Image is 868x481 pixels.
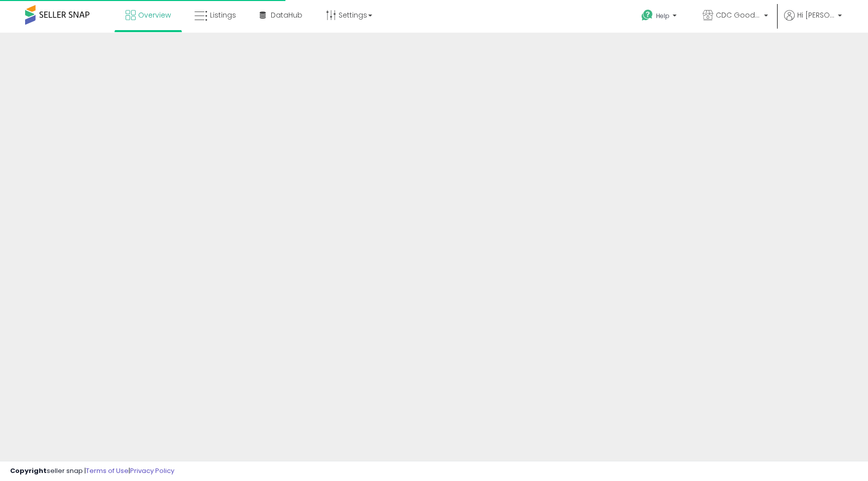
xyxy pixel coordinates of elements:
i: Get Help [641,9,654,22]
a: Help [633,2,687,33]
span: CDC Goods Co. [716,10,761,20]
span: DataHub [271,10,302,20]
span: Hi [PERSON_NAME] [797,10,835,20]
a: Hi [PERSON_NAME] [784,10,842,33]
span: Listings [210,10,236,20]
span: Help [656,12,670,20]
span: Overview [138,10,171,20]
